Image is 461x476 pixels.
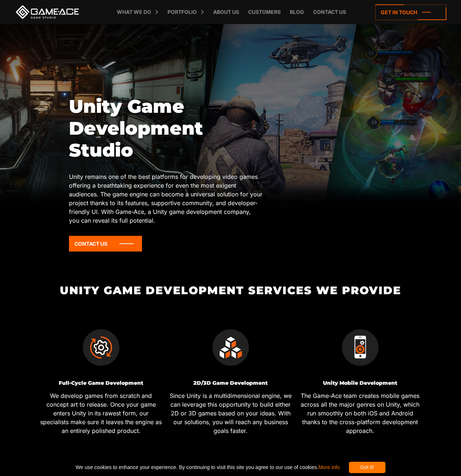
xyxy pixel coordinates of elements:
[169,391,293,435] p: Since Unity is a multidimensional engine, we can leverage this opportunity to build either 2D or ...
[342,329,379,366] img: Mobile game development icon
[318,464,339,470] a: More info
[69,236,142,252] a: Contact Us
[39,380,163,386] h3: Full-Cycle Game Development
[349,462,385,473] div: Got it!
[69,96,262,161] h1: Unity Game Development Studio
[169,380,293,386] h3: 2D/
[212,329,249,366] img: 2d 3d game development icon
[298,391,422,435] p: The Game-Ace team creates mobile games across all the major genres on Unity, which run smoothly o...
[39,391,163,435] p: We develop games from scratch and concept art to release. Once your game enters Unity in its rawe...
[83,329,119,366] img: full cycle development icon
[69,172,262,225] p: Unity remains one of the best platforms for developing video games offering a breathtaking experi...
[203,380,268,386] a: 3D Game Development
[323,380,397,386] a: Unity Mobile Development
[36,284,425,296] h2: Unity Game Development Services We Provide
[76,462,339,473] span: We use cookies to enhance your experience. By continuing to visit this site you agree to our use ...
[375,4,446,20] a: Get in touch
